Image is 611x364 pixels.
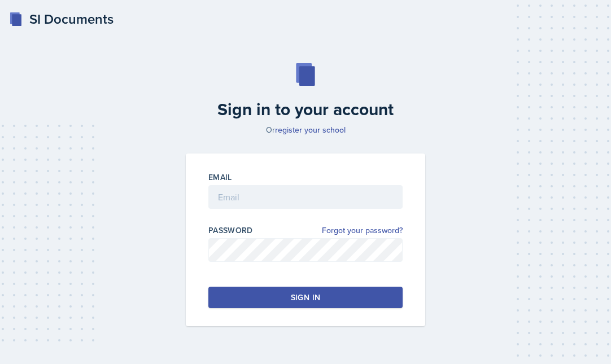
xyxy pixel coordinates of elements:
[291,292,320,303] div: Sign in
[9,9,114,29] a: SI Documents
[179,99,432,120] h2: Sign in to your account
[275,124,346,135] a: register your school
[179,124,432,135] p: Or
[322,225,403,236] a: Forgot your password?
[208,172,232,183] label: Email
[208,225,253,236] label: Password
[208,185,403,209] input: Email
[208,287,403,308] button: Sign in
